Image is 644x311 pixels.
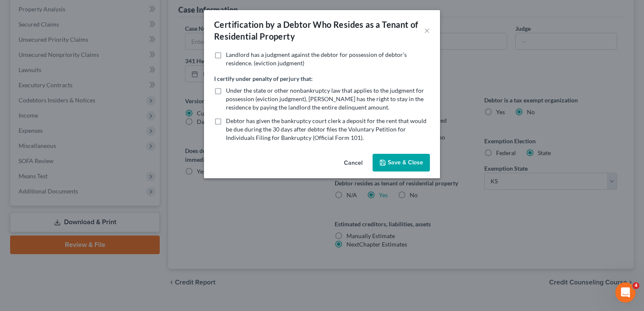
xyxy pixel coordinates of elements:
[373,154,430,172] button: Save & Close
[214,74,313,83] label: I certify under penalty of perjury that:
[424,25,430,35] button: ×
[633,282,639,289] span: 4
[226,117,427,141] span: Debtor has given the bankruptcy court clerk a deposit for the rent that would be due during the 3...
[226,87,424,111] span: Under the state or other nonbankruptcy law that applies to the judgment for possession (eviction ...
[226,51,407,67] span: Landlord has a judgment against the debtor for possession of debtor’s residence. (eviction judgment)
[337,155,369,172] button: Cancel
[214,19,424,42] div: Certification by a Debtor Who Resides as a Tenant of Residential Property
[615,282,636,303] iframe: Intercom live chat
